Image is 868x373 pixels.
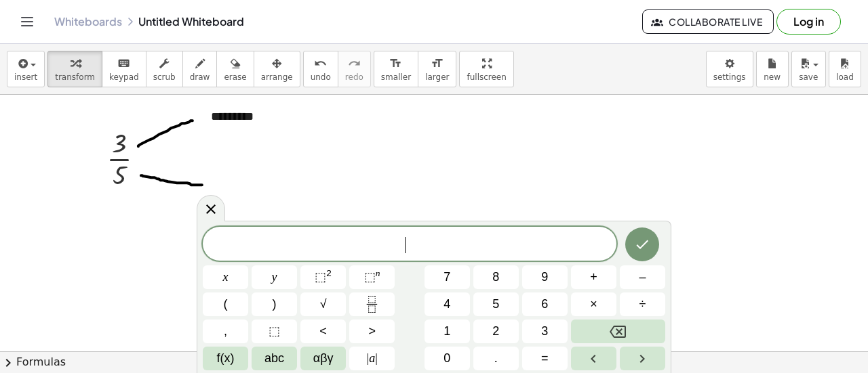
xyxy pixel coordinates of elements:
span: , [224,322,227,341]
span: ⬚ [364,270,376,284]
button: 1 [425,320,470,343]
span: 9 [541,268,548,286]
button: Times [571,292,616,316]
span: arrange [261,72,293,82]
i: keyboard [117,56,130,72]
button: Square root [300,292,346,316]
span: √ [320,295,327,313]
span: – [639,268,646,286]
span: y [272,268,277,286]
button: Plus [571,265,616,289]
span: 5 [492,295,499,313]
button: load [829,51,861,87]
button: Collaborate Live [642,9,774,34]
span: αβγ [313,349,334,368]
button: new [756,51,789,87]
button: Minus [620,265,665,289]
span: transform [55,72,95,82]
button: 2 [473,320,519,343]
span: = [541,349,549,368]
button: . [473,347,519,370]
span: settings [713,72,746,82]
span: ⬚ [315,270,326,284]
span: 4 [443,295,450,313]
span: . [494,349,498,368]
button: 0 [425,347,470,370]
button: erase [216,51,254,87]
span: 8 [492,268,499,286]
span: 6 [541,295,548,313]
span: 3 [541,322,548,341]
span: ( [224,295,228,313]
button: Left arrow [571,347,616,370]
span: fullscreen [467,72,506,82]
span: load [836,72,854,82]
button: ) [252,292,297,316]
button: Functions [203,347,248,370]
i: undo [314,56,327,72]
button: Placeholder [252,320,297,343]
button: keyboardkeypad [102,51,146,87]
button: format_sizesmaller [374,51,418,87]
button: y [252,265,297,289]
span: redo [345,72,363,82]
button: x [203,265,248,289]
button: 9 [522,265,568,289]
span: a [367,349,378,368]
span: | [367,351,370,365]
button: Alphabet [252,347,297,370]
button: 4 [425,292,470,316]
button: Fraction [349,292,395,316]
button: undoundo [303,51,338,87]
button: ( [203,292,248,316]
i: format_size [431,56,443,72]
span: erase [224,72,246,82]
span: smaller [381,72,411,82]
button: save [791,51,826,87]
span: undo [311,72,331,82]
sup: n [376,268,380,278]
button: Superscript [349,265,395,289]
button: Equals [522,347,568,370]
button: Less than [300,320,346,343]
span: | [375,351,378,365]
button: Right arrow [620,347,665,370]
button: arrange [254,51,300,87]
span: 0 [443,349,450,368]
button: Squared [300,265,346,289]
button: Divide [620,292,665,316]
i: redo [348,56,361,72]
button: draw [182,51,218,87]
button: scrub [146,51,183,87]
span: draw [190,72,210,82]
button: Greek alphabet [300,347,346,370]
span: new [764,72,781,82]
span: keypad [109,72,139,82]
span: × [590,295,597,313]
span: ⬚ [269,322,280,341]
span: abc [264,349,284,368]
button: settings [706,51,753,87]
span: ÷ [639,295,646,313]
button: Greater than [349,320,395,343]
span: f(x) [217,349,235,368]
button: Log in [776,9,841,35]
span: < [319,322,327,341]
span: + [590,268,597,286]
span: x [223,268,229,286]
button: insert [7,51,45,87]
button: Backspace [571,320,665,343]
span: larger [425,72,449,82]
button: redoredo [338,51,371,87]
span: Collaborate Live [654,16,762,28]
span: 2 [492,322,499,341]
button: 5 [473,292,519,316]
button: format_sizelarger [418,51,456,87]
button: 7 [425,265,470,289]
button: Done [625,227,659,261]
button: 3 [522,320,568,343]
span: save [799,72,818,82]
span: 1 [443,322,450,341]
button: transform [47,51,102,87]
button: Absolute value [349,347,395,370]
